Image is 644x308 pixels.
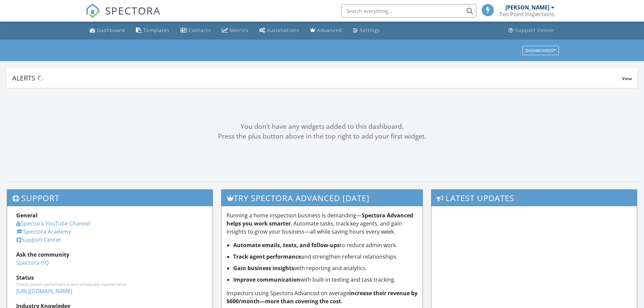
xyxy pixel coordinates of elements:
[86,9,161,23] a: SPECTORA
[505,4,549,11] div: [PERSON_NAME]
[233,264,294,272] strong: Gain business insights
[515,27,555,33] div: Support Center
[105,3,161,18] span: SPECTORA
[16,282,204,287] div: Check system performance and scheduled maintenance.
[233,241,418,249] li: to reduce admin work.
[506,24,557,37] a: Support Center
[87,24,128,37] a: Dashboard
[16,274,204,282] div: Status
[7,122,637,132] div: You don't have any widgets added to this dashboard.
[16,228,71,235] a: Spectora Academy
[12,73,622,82] div: Alerts
[16,287,72,295] a: [URL][DOMAIN_NAME]
[86,3,100,18] img: The Best Home Inspection Software - Spectora
[189,27,211,33] div: Contacts
[622,76,632,81] span: View
[221,190,423,206] h3: Try spectora advanced [DATE]
[226,212,413,227] strong: Spectora Advanced helps you work smarter
[431,190,637,206] h3: Latest Updates
[16,236,61,243] a: Support Center
[16,220,90,227] a: Spectora YouTube Channel
[233,241,340,249] strong: Automate emails, texts, and follow-ups
[341,4,476,18] input: Search everything...
[226,289,418,305] strong: increase their revenue by $600/month—more than covering the cost
[7,132,637,141] div: Press the plus button above in the top right to add your first widget.
[525,48,556,53] div: Dashboards
[7,190,213,206] h3: Support
[16,251,204,259] div: Ask the community
[257,24,302,37] a: Automations (Basic)
[178,24,214,37] a: Contacts
[233,276,300,283] strong: Improve communication
[233,264,418,272] li: with reporting and analytics.
[307,24,345,37] a: Advanced
[233,276,418,284] li: with built-in texting and task tracking.
[230,27,248,33] div: Metrics
[226,289,418,305] p: Inspectors using Spectora Advanced on average .
[267,27,299,33] div: Automations
[133,24,172,37] a: Templates
[522,46,559,55] button: Dashboards
[360,27,380,33] div: Settings
[317,27,342,33] div: Advanced
[233,253,301,260] strong: Track agent performance
[16,212,38,219] strong: General
[16,259,49,266] a: Spectora HQ
[97,27,125,33] div: Dashboard
[350,24,383,37] a: Settings
[233,253,418,261] li: and strengthen referral relationships.
[219,24,251,37] a: Metrics
[226,211,418,236] p: Running a home inspection business is demanding— . Automate tasks, track key agents, and gain ins...
[499,11,554,18] div: Ten Point Inspections
[143,27,170,33] div: Templates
